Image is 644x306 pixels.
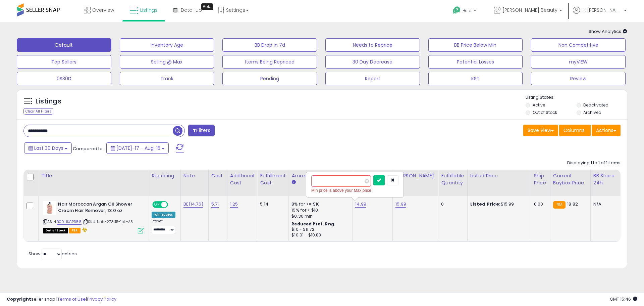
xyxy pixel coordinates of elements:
button: Potential Losses [428,55,523,69]
div: 0 [441,201,462,207]
button: Inventory Age [120,38,214,52]
div: Repricing [152,172,178,179]
button: BB Price Below Min [428,38,523,52]
button: Needs to Reprice [325,38,420,52]
a: Terms of Use [57,296,86,302]
label: Archived [583,110,601,115]
a: B00HKGPB88 [57,219,82,225]
button: Last 30 Days [24,142,72,154]
div: Preset: [152,219,175,234]
small: FBA [553,201,566,209]
div: Cost [211,172,224,179]
span: OFF [167,202,178,208]
div: N/A [593,201,615,207]
span: 2025-09-17 15:46 GMT [610,296,637,302]
button: Track [120,72,214,85]
h5: Listings [36,97,61,106]
span: Compared to: [73,145,104,152]
div: Ship Price [534,172,547,186]
button: 0S30D [17,72,111,85]
small: Amazon Fees. [291,179,296,185]
button: KST [428,72,523,85]
span: Hi [PERSON_NAME] [582,7,622,13]
button: Report [325,72,420,85]
span: FBA [69,228,80,233]
span: All listings that are currently out of stock and unavailable for purchase on Amazon [43,228,68,233]
a: 14.99 [355,201,366,208]
span: 18.82 [567,201,578,207]
div: 8% for <= $10 [291,201,347,207]
span: Listings [140,7,158,13]
div: Fulfillment Cost [260,172,286,186]
div: [PERSON_NAME] [395,172,435,179]
i: hazardous material [80,227,88,232]
div: Listed Price [470,172,528,179]
div: Tooltip anchor [201,3,213,10]
b: Nair Moroccan Argan Oil Shower Cream Hair Remover, 13.0 oz. [58,201,140,215]
a: Hi [PERSON_NAME] [573,7,627,22]
div: Amazon Fees [291,172,350,179]
div: BB Share 24h. [593,172,618,186]
span: Columns [563,127,585,134]
label: Deactivated [583,102,608,108]
div: 5.14 [260,201,283,207]
div: Fulfillable Quantity [441,172,464,186]
a: 5.71 [211,201,219,208]
span: [DATE]-17 - Aug-15 [116,145,160,151]
button: Non Competitive [531,38,626,52]
button: Top Sellers [17,55,111,69]
a: Help [447,1,483,22]
div: Additional Cost [230,172,255,186]
label: Active [533,102,545,108]
div: Note [183,172,206,179]
p: Listing States: [526,94,627,101]
span: Show: entries [29,251,77,257]
span: Show Analytics [589,28,627,35]
div: $10 - $11.72 [291,227,347,232]
div: Win BuyBox [152,212,175,218]
div: Current Buybox Price [553,172,588,186]
span: | SKU: Nair-278115-1pk-A3 [83,219,133,224]
button: [DATE]-17 - Aug-15 [106,142,169,154]
span: Help [463,8,472,13]
div: $10.01 - $10.83 [291,232,347,238]
div: Title [41,172,146,179]
button: Review [531,72,626,85]
label: Out of Stock [533,110,557,115]
span: [PERSON_NAME] Beauty [502,7,557,13]
button: Pending [222,72,317,85]
span: DataHub [181,7,202,13]
a: BE(14.76) [183,201,203,208]
img: 31ESys1nhTL._SL40_.jpg [43,201,56,215]
button: Selling @ Max [120,55,214,69]
span: Overview [92,7,114,13]
div: $0.30 min [291,213,347,219]
div: ASIN: [43,201,144,233]
button: Columns [559,125,591,136]
button: BB Drop in 7d [222,38,317,52]
button: myVIEW [531,55,626,69]
button: Items Being Repriced [222,55,317,69]
strong: Copyright [7,296,31,302]
i: Get Help [452,6,461,14]
div: Clear All Filters [23,108,53,115]
div: 15% for > $10 [291,207,347,213]
a: Privacy Policy [87,296,116,302]
button: Default [17,38,111,52]
a: 1.25 [230,201,238,208]
b: Reduced Prof. Rng. [291,221,335,227]
button: 30 Day Decrease [325,55,420,69]
div: Min price is above your Max price [311,187,398,194]
span: Last 30 Days [34,145,63,151]
button: Save View [523,125,558,136]
div: 0.00 [534,201,545,207]
div: Displaying 1 to 1 of 1 items [567,160,621,166]
button: Filters [188,125,214,136]
div: seller snap | | [7,296,116,303]
span: ON [153,202,161,208]
button: Actions [592,125,621,136]
div: $15.99 [470,201,526,207]
a: 15.99 [395,201,406,208]
b: Listed Price: [470,201,501,207]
